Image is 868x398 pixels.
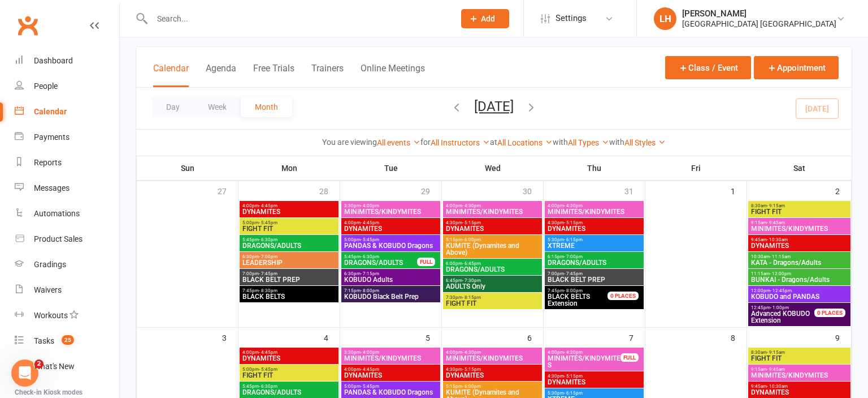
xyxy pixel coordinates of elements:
[344,254,418,259] span: 5:45pm
[242,271,336,276] span: 7:00pm
[445,300,540,307] span: FIGHT FIT
[750,271,848,276] span: 11:15am
[462,203,481,208] span: - 4:30pm
[445,295,540,300] span: 7:30pm
[547,271,641,276] span: 7:00pm
[149,11,446,27] input: Search...
[481,14,495,23] span: Add
[344,225,438,232] span: DYNAMITES
[750,350,848,355] span: 8:30am
[344,259,418,266] span: DRAGONS/ADULTS
[361,350,379,355] span: - 4:00pm
[462,350,481,355] span: - 4:30pm
[15,125,119,150] a: Payments
[461,9,509,28] button: Add
[547,203,641,208] span: 4:00pm
[421,181,441,200] div: 29
[564,391,583,396] span: - 6:15pm
[445,266,540,273] span: DRAGONS/ADULTS
[34,209,80,218] div: Automations
[751,310,810,318] span: Advanced KOBUDO
[259,254,277,259] span: - 7:00pm
[426,328,441,346] div: 5
[490,138,497,147] strong: at
[750,259,848,266] span: KATA - Dragons/Adults
[15,99,119,125] a: Calendar
[242,259,336,266] span: LEADERSHIP
[767,384,788,389] span: - 10:30am
[242,220,336,225] span: 5:00pm
[15,303,119,328] a: Workouts
[750,208,848,215] span: FIGHT FIT
[445,372,540,379] span: DYNAMITES
[750,355,848,362] span: FIGHT FIT
[750,367,848,372] span: 9:15am
[564,288,583,293] span: - 8:00pm
[238,156,340,180] th: Mon
[15,226,119,252] a: Product Sales
[750,305,828,310] span: 12:45pm
[206,63,236,87] button: Agenda
[445,208,540,215] span: MINIMITES/KINDYMITES
[770,305,789,310] span: - 1:00pm
[523,181,543,200] div: 30
[547,288,621,293] span: 7:45pm
[311,63,344,87] button: Trainers
[344,237,438,242] span: 5:00pm
[361,63,425,87] button: Online Meetings
[15,201,119,226] a: Automations
[750,220,848,225] span: 9:15am
[344,355,438,362] span: MINIMITES/KINDYMITES
[431,138,490,147] a: All Instructors
[750,389,848,396] span: DYNAMITES
[242,350,336,355] span: 4:00pm
[34,56,73,65] div: Dashboard
[629,328,645,346] div: 7
[34,260,66,269] div: Gradings
[242,208,336,215] span: DYNAMITES
[835,328,851,346] div: 9
[15,277,119,303] a: Waivers
[344,372,438,379] span: DYNAMITES
[553,138,568,147] strong: with
[564,237,583,242] span: - 6:15pm
[497,138,553,147] a: All Locations
[259,288,277,293] span: - 8:30pm
[445,237,540,242] span: 5:15pm
[34,234,83,243] div: Product Sales
[750,310,828,324] span: Extension
[344,242,438,249] span: PANDAS & KOBUDO Dragons
[442,156,544,180] th: Wed
[361,254,379,259] span: - 6:30pm
[462,278,481,283] span: - 7:30pm
[462,220,481,225] span: - 5:15pm
[344,350,438,355] span: 3:30pm
[750,225,848,232] span: MINIMITES/KINDYMITES
[564,271,583,276] span: - 7:45pm
[620,353,639,362] div: FULL
[445,350,540,355] span: 4:00pm
[609,138,624,147] strong: with
[34,132,70,142] div: Payments
[770,271,791,276] span: - 12:00pm
[767,203,785,208] span: - 9:15am
[568,138,609,147] a: All Types
[344,208,438,215] span: MINIMITES/KINDYMITES
[319,181,340,200] div: 28
[445,355,540,362] span: MINIMITES/KINDYMITES
[750,242,848,249] span: DYNAMITES
[344,389,438,396] span: PANDAS & KOBUDO Dragons
[767,220,785,225] span: - 9:45am
[15,328,119,354] a: Tasks 25
[361,220,379,225] span: - 4:45pm
[564,374,583,379] span: - 5:15pm
[152,97,194,117] button: Day
[222,328,238,346] div: 3
[15,74,119,99] a: People
[750,384,848,389] span: 9:45am
[324,328,340,346] div: 4
[607,292,639,300] div: 0 PLACES
[547,355,621,369] span: MINIMITES/KINDYMITES
[750,372,848,379] span: MINIMITES/KINDYMITES
[242,355,336,362] span: DYNAMITES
